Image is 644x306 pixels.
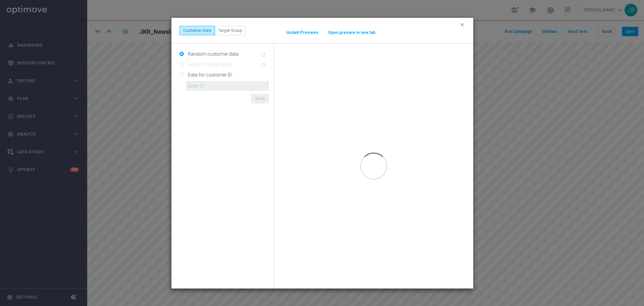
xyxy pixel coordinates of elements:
button: Target Group [215,26,246,35]
label: Data for customer ID: [186,72,233,78]
button: Show [251,94,269,103]
div: ... [179,26,246,35]
button: Customer Data [179,26,215,35]
input: Enter ID [186,81,269,91]
label: Random visitor data [186,61,231,67]
label: Random customer data [186,51,238,57]
button: Open preview in new tab [328,30,376,35]
i: clear [460,22,465,28]
button: Instant Previews [286,30,319,35]
button: clear [459,22,467,28]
